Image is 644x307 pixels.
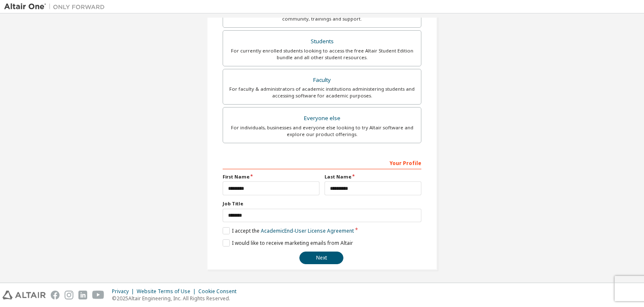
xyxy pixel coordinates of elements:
[228,86,416,99] div: For faculty & administrators of academic institutions administering students and accessing softwa...
[228,113,416,124] div: Everyone else
[65,291,73,299] img: instagram.svg
[228,47,416,61] div: For currently enrolled students looking to access the free Altair Student Edition bundle and all ...
[4,3,109,11] img: Altair One
[223,156,421,169] div: Your Profile
[223,173,319,180] label: First Name
[51,291,60,299] img: facebook.svg
[78,291,87,299] img: linkedin.svg
[228,36,416,47] div: Students
[198,288,241,295] div: Cookie Consent
[92,291,104,299] img: youtube.svg
[3,291,46,299] img: altair_logo.svg
[228,74,416,86] div: Faculty
[112,295,241,302] p: © 2025 Altair Engineering, Inc. All Rights Reserved.
[223,200,421,207] label: Job Title
[299,252,343,264] button: Next
[112,288,137,295] div: Privacy
[325,173,421,180] label: Last Name
[137,288,198,295] div: Website Terms of Use
[223,227,354,234] label: I accept the
[261,227,354,234] a: Academic End-User License Agreement
[228,124,416,138] div: For individuals, businesses and everyone else looking to try Altair software and explore our prod...
[223,239,353,247] label: I would like to receive marketing emails from Altair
